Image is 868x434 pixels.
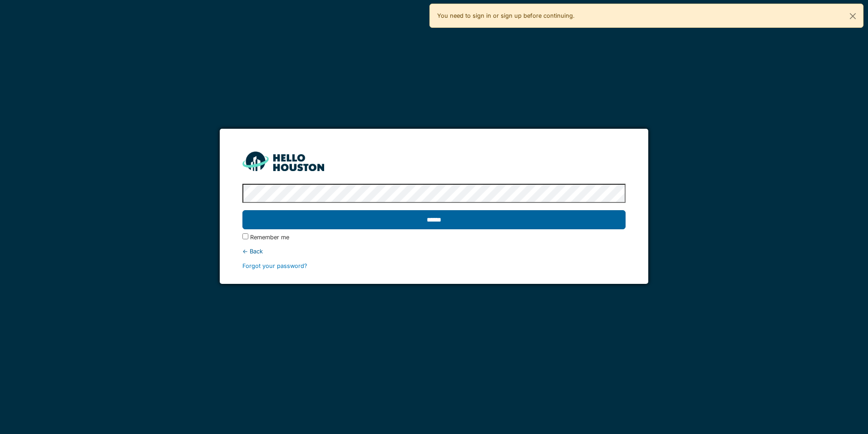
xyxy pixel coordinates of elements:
button: Close [843,4,863,28]
div: You need to sign in or sign up before continuing. [429,4,863,28]
label: Remember me [250,233,289,242]
a: Forgot your password? [242,262,307,269]
div: ← Back [242,247,625,256]
img: HH_line-BYnF2_Hg.png [242,151,324,171]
